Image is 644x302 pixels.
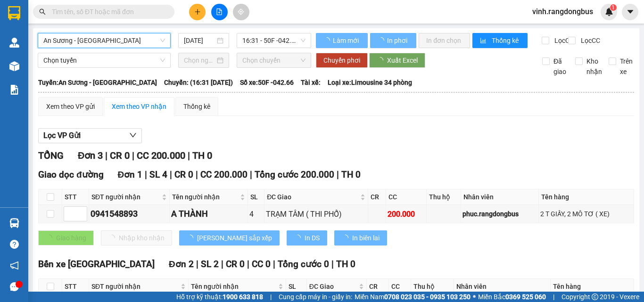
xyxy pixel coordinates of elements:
[145,169,147,180] span: |
[129,131,137,139] span: down
[279,292,352,302] span: Cung cấp máy in - giấy in:
[387,35,409,46] span: In phơi
[9,38,19,48] img: warehouse-icon
[626,8,635,16] span: caret-down
[38,150,64,161] span: TỔNG
[62,189,89,205] th: STT
[169,259,194,269] span: Đơn 2
[183,101,210,112] div: Thống kê
[242,33,305,48] span: 16:31 - 50F -042.66
[378,37,386,44] span: loading
[462,209,537,219] div: phuc.rangdongbus
[238,8,244,15] span: aim
[216,8,223,15] span: file-add
[226,259,245,269] span: CR 0
[369,53,425,68] button: Xuất Excel
[316,33,368,48] button: Làm mới
[174,169,193,180] span: CR 0
[252,259,271,269] span: CC 0
[184,55,215,65] input: Chọn ngày
[384,293,471,301] strong: 0708 023 035 - 0935 103 250
[492,35,520,46] span: Thống kê
[309,281,357,292] span: ĐC Giao
[38,259,155,269] span: Bến xe [GEOGRAPHIC_DATA]
[611,4,615,11] span: 1
[46,101,95,112] div: Xem theo VP gửi
[286,279,307,294] th: SL
[10,282,19,291] span: message
[170,169,172,180] span: |
[78,150,103,161] span: Đơn 3
[91,192,160,202] span: SĐT người nhận
[137,150,185,161] span: CC 200.000
[221,259,223,269] span: |
[368,189,386,205] th: CR
[551,279,634,294] th: Tên hàng
[454,279,551,294] th: Nhân viên
[38,79,157,86] b: Tuyến: An Sương - [GEOGRAPHIC_DATA]
[110,150,130,161] span: CR 0
[38,128,142,143] button: Lọc VP Gửi
[389,279,411,294] th: CC
[242,53,305,67] span: Chọn chuyến
[337,169,339,180] span: |
[164,77,233,88] span: Chuyến: (16:31 [DATE])
[105,150,107,161] span: |
[247,259,249,269] span: |
[336,259,355,269] span: TH 0
[187,235,197,241] span: loading
[250,169,252,180] span: |
[189,4,206,20] button: plus
[9,218,19,228] img: warehouse-icon
[200,169,248,180] span: CC 200.000
[386,189,426,205] th: CC
[52,7,163,17] input: Tìm tên, số ĐT hoặc mã đơn
[525,6,601,17] span: vinh.rangdongbus
[577,35,602,46] span: Lọc CC
[328,77,412,88] span: Loại xe: Limousine 34 phòng
[334,230,387,245] button: In biên lai
[188,150,190,161] span: |
[478,292,546,302] span: Miền Bắc
[367,279,389,294] th: CR
[248,189,264,205] th: SL
[616,56,636,77] span: Trên xe
[388,208,424,220] div: 200.000
[118,169,143,180] span: Đơn 1
[112,101,166,112] div: Xem theo VP nhận
[132,150,134,161] span: |
[191,281,276,292] span: Tên người nhận
[192,150,212,161] span: TH 0
[43,53,165,67] span: Chọn tuyến
[255,169,334,180] span: Tổng cước 200.000
[266,208,366,220] div: TRẠM TÂM ( THI PHỔ)
[278,259,329,269] span: Tổng cước 0
[10,240,19,249] span: question-circle
[539,189,634,205] th: Tên hàng
[553,292,554,302] span: |
[149,169,167,180] span: SL 4
[605,8,613,16] img: icon-new-feature
[91,281,179,292] span: SĐT người nhận
[355,292,471,302] span: Miền Nam
[196,259,198,269] span: |
[473,295,476,299] span: ⚪️
[176,292,263,302] span: Hỗ trợ kỹ thuật:
[211,4,228,20] button: file-add
[316,53,368,68] button: Chuyển phơi
[196,169,198,180] span: |
[9,85,19,95] img: solution-icon
[8,6,20,20] img: logo-vxr
[592,294,598,300] span: copyright
[301,77,321,88] span: Tài xế:
[62,279,89,294] th: STT
[411,279,454,294] th: Thu hộ
[331,259,334,269] span: |
[223,293,263,301] strong: 1900 633 818
[370,33,416,48] button: In phơi
[341,169,361,180] span: TH 0
[419,33,470,48] button: In đơn chọn
[38,169,104,180] span: Giao dọc đường
[91,207,168,220] div: 0941548893
[267,192,358,202] span: ĐC Giao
